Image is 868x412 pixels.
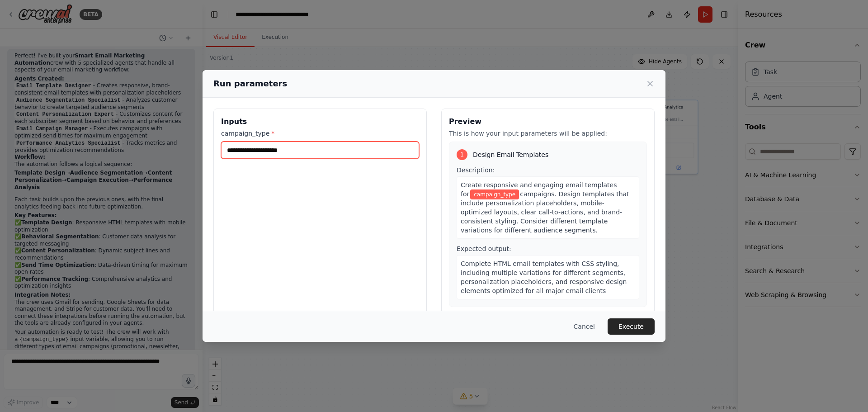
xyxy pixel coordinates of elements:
[221,116,419,127] h3: Inputs
[449,116,647,127] h3: Preview
[213,77,287,90] h2: Run parameters
[457,166,495,174] span: Description:
[566,318,602,335] button: Cancel
[461,190,629,234] span: campaigns. Design templates that include personalization placeholders, mobile-optimized layouts, ...
[473,150,548,159] span: Design Email Templates
[461,181,617,198] span: Create responsive and engaging email templates for
[221,129,419,138] label: campaign_type
[457,149,467,160] div: 1
[461,260,627,294] span: Complete HTML email templates with CSS styling, including multiple variations for different segme...
[457,245,511,252] span: Expected output:
[470,189,519,199] span: Variable: campaign_type
[449,129,647,138] p: This is how your input parameters will be applied:
[608,318,655,335] button: Execute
